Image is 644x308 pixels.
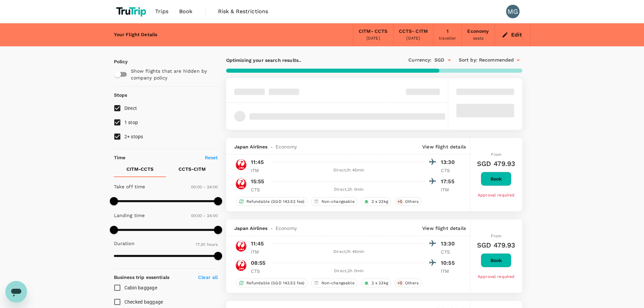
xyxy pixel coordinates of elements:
span: Others [402,280,421,286]
p: ITM [441,186,458,193]
div: [DATE] [366,35,380,42]
span: 17.30 hours [196,242,218,247]
span: Checked baggage [124,299,163,305]
div: traveller [439,35,456,42]
iframe: Button to launch messaging window [5,281,27,303]
span: - [268,225,276,232]
span: Non-changeable [319,280,357,286]
span: + 5 [396,199,404,205]
p: ITM [251,248,268,255]
div: Your Flight Details [114,31,158,39]
p: CTS [441,248,458,255]
p: ITM [441,268,458,275]
p: Duration [114,240,135,247]
p: 08:55 [251,259,266,267]
p: CITM - CCTS [126,166,153,172]
span: + 5 [396,280,404,286]
span: Economy [276,143,297,150]
div: Direct , 1h 45min [272,167,426,174]
span: 00:00 - 24:00 [191,213,218,218]
div: CCTS - CITM [399,28,428,35]
p: Landing time [114,212,145,219]
div: Economy [467,28,489,35]
span: Approval required [478,193,515,197]
p: 10:55 [441,259,458,267]
img: JL [234,259,248,272]
span: Recommended [479,56,514,64]
p: View flight details [422,225,466,232]
span: Direct [124,105,137,111]
div: 2 x 23kg [361,279,391,287]
p: 15:55 [251,177,264,186]
span: Japan Airlines [234,143,268,150]
p: CTS [251,186,268,193]
div: Refundable (SGD 143.52 fee) [236,197,308,206]
div: Non-changeable [311,279,358,287]
span: Risk & Restrictions [218,7,268,16]
span: 00:00 - 24:00 [191,185,218,189]
div: Non-changeable [311,197,358,206]
h6: SGD 479.93 [477,158,516,169]
div: CITM - CCTS [359,28,388,35]
p: 11:45 [251,158,264,166]
span: Refundable (SGD 143.52 fee) [244,199,307,205]
span: 2 x 23kg [369,280,391,286]
span: From [491,152,501,157]
div: Refundable (SGD 143.52 fee) [236,279,308,287]
p: Reset [205,154,218,161]
img: TruTrip logo [114,4,150,19]
h6: SGD 479.93 [477,240,516,251]
span: Approval required [478,274,515,279]
p: 17:55 [441,177,458,186]
p: 11:45 [251,240,264,248]
button: Edit [500,29,525,40]
div: Direct , 2h 0min [272,268,426,275]
div: +5Others [395,197,422,206]
p: CTS [441,167,458,174]
div: 2 x 23kg [361,197,391,206]
img: JL [234,177,248,191]
button: Open [445,55,454,65]
span: 1 stop [124,120,138,125]
button: Book [481,172,511,186]
p: Time [114,154,126,161]
span: 2+ stops [124,134,143,139]
span: Sort by : [459,56,477,64]
p: CCTS - CITM [178,166,206,172]
p: ITM [251,167,268,174]
strong: Business trip essentials [114,275,170,280]
p: Show flights that are hidden by company policy [131,68,213,81]
div: Direct , 1h 45min [272,248,426,255]
p: Take off time [114,183,145,190]
div: +5Others [395,279,422,287]
p: Clear all [198,274,218,281]
img: JL [234,239,248,253]
span: From [491,234,501,238]
button: Book [481,253,511,267]
div: seats [473,35,484,42]
p: View flight details [422,143,466,150]
div: MG [506,5,520,18]
img: JL [234,158,248,171]
span: Cabin baggage [124,285,157,290]
span: - [268,143,276,150]
span: Non-changeable [319,199,357,205]
span: 2 x 23kg [369,199,391,205]
div: 1 [447,28,449,35]
span: Japan Airlines [234,225,268,232]
span: Book [179,7,193,16]
p: 13:30 [441,240,458,248]
span: Trips [155,7,168,16]
div: Direct , 2h 0min [272,186,426,193]
span: Currency : [408,56,431,64]
span: Refundable (SGD 143.52 fee) [244,280,307,286]
strong: Stops [114,92,127,98]
span: Others [402,199,421,205]
span: Economy [276,225,297,232]
div: [DATE] [406,35,420,42]
p: Optimizing your search results.. [226,57,374,64]
p: Policy [114,58,120,65]
p: CTS [251,268,268,275]
p: 13:30 [441,158,458,166]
